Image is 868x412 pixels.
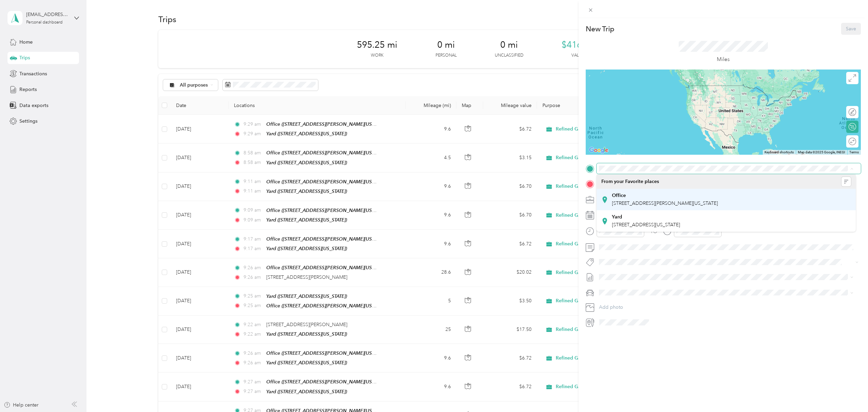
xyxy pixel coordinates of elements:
span: [STREET_ADDRESS][US_STATE] [612,222,680,228]
iframe: Everlance-gr Chat Button Frame [830,374,868,412]
img: Google [587,146,610,155]
span: [STREET_ADDRESS][PERSON_NAME][US_STATE] [612,200,718,206]
p: New Trip [586,24,614,34]
button: Keyboard shortcuts [764,150,794,155]
strong: Yard [612,214,622,220]
strong: Office [612,193,626,199]
p: Miles [717,55,730,64]
button: Add photo [597,303,861,312]
span: From your Favorite places [601,179,659,185]
a: Open this area in Google Maps (opens a new window) [587,146,610,155]
span: Map data ©2025 Google, INEGI [798,150,845,154]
